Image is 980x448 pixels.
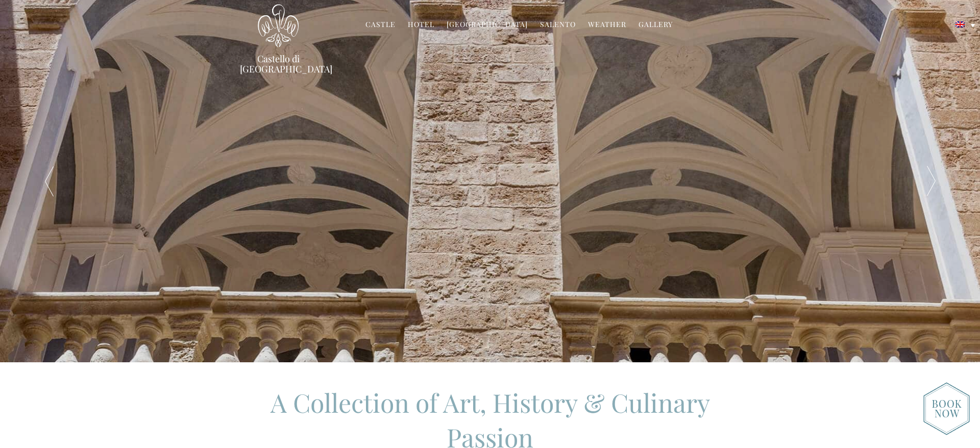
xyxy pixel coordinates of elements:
a: Hotel [408,19,434,31]
img: new-booknow.png [923,382,970,435]
a: Gallery [639,19,673,31]
a: Castello di [GEOGRAPHIC_DATA] [240,54,316,74]
a: [GEOGRAPHIC_DATA] [447,19,528,31]
img: Castello di Ugento [258,4,299,47]
a: Salento [540,19,576,31]
a: Weather [588,19,626,31]
a: Castle [365,19,396,31]
img: English [955,21,965,28]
